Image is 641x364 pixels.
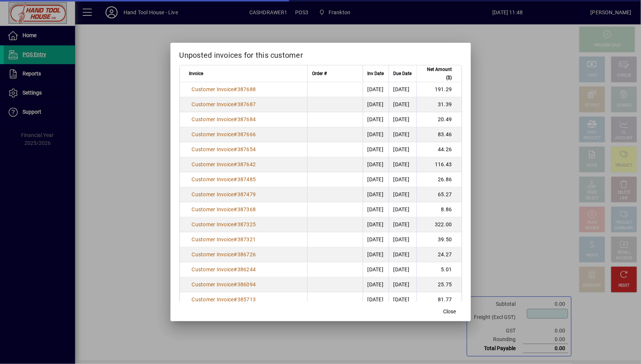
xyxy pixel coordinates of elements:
[189,265,259,274] a: Customer Invoice#386244
[363,187,389,202] td: [DATE]
[234,191,237,197] span: #
[363,232,389,247] td: [DATE]
[189,100,259,108] a: Customer Invoice#387687
[363,262,389,277] td: [DATE]
[192,101,234,107] span: Customer Invoice
[237,236,256,242] span: 387321
[237,131,256,137] span: 387666
[234,146,237,152] span: #
[363,142,389,157] td: [DATE]
[237,161,256,167] span: 387642
[363,82,389,97] td: [DATE]
[389,172,416,187] td: [DATE]
[234,86,237,92] span: #
[192,176,234,182] span: Customer Invoice
[363,292,389,307] td: [DATE]
[389,112,416,127] td: [DATE]
[416,217,462,232] td: 322.00
[363,247,389,262] td: [DATE]
[416,127,462,142] td: 83.46
[416,202,462,217] td: 8.86
[389,247,416,262] td: [DATE]
[237,281,256,287] span: 386094
[192,281,234,287] span: Customer Invoice
[192,236,234,242] span: Customer Invoice
[189,115,259,123] a: Customer Invoice#387684
[234,161,237,167] span: #
[234,266,237,272] span: #
[237,206,256,212] span: 387368
[234,251,237,257] span: #
[192,266,234,272] span: Customer Invoice
[234,296,237,302] span: #
[192,161,234,167] span: Customer Invoice
[363,202,389,217] td: [DATE]
[234,116,237,122] span: #
[234,101,237,107] span: #
[416,97,462,112] td: 31.39
[189,190,259,199] a: Customer Invoice#387479
[443,308,456,316] span: Close
[192,146,234,152] span: Customer Invoice
[389,142,416,157] td: [DATE]
[237,191,256,197] span: 387479
[389,157,416,172] td: [DATE]
[368,69,384,78] span: Inv Date
[192,206,234,212] span: Customer Invoice
[312,69,327,78] span: Order #
[416,277,462,292] td: 25.75
[234,176,237,182] span: #
[170,43,471,65] h2: Unposted invoices for this customer
[363,127,389,142] td: [DATE]
[189,295,259,304] a: Customer Invoice#385713
[389,202,416,217] td: [DATE]
[237,266,256,272] span: 386244
[189,145,259,153] a: Customer Invoice#387654
[234,281,237,287] span: #
[192,221,234,227] span: Customer Invoice
[363,157,389,172] td: [DATE]
[416,172,462,187] td: 26.86
[234,221,237,227] span: #
[416,247,462,262] td: 24.27
[438,305,462,318] button: Close
[389,232,416,247] td: [DATE]
[389,292,416,307] td: [DATE]
[389,262,416,277] td: [DATE]
[416,112,462,127] td: 20.49
[416,187,462,202] td: 65.27
[416,82,462,97] td: 191.29
[189,85,259,93] a: Customer Invoice#387688
[416,262,462,277] td: 5.01
[192,86,234,92] span: Customer Invoice
[389,187,416,202] td: [DATE]
[189,250,259,259] a: Customer Invoice#386726
[192,131,234,137] span: Customer Invoice
[363,112,389,127] td: [DATE]
[237,176,256,182] span: 387485
[189,175,259,184] a: Customer Invoice#387485
[421,65,452,82] span: Net Amount ($)
[237,221,256,227] span: 387325
[389,82,416,97] td: [DATE]
[363,217,389,232] td: [DATE]
[237,116,256,122] span: 387684
[234,131,237,137] span: #
[189,130,259,138] a: Customer Invoice#387666
[192,251,234,257] span: Customer Invoice
[363,277,389,292] td: [DATE]
[363,172,389,187] td: [DATE]
[189,235,259,244] a: Customer Invoice#387321
[189,205,259,214] a: Customer Invoice#387368
[363,97,389,112] td: [DATE]
[237,251,256,257] span: 386726
[189,280,259,289] a: Customer Invoice#386094
[237,296,256,302] span: 385713
[389,127,416,142] td: [DATE]
[237,86,256,92] span: 387688
[416,292,462,307] td: 81.77
[237,146,256,152] span: 387654
[234,206,237,212] span: #
[394,69,412,78] span: Due Date
[234,236,237,242] span: #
